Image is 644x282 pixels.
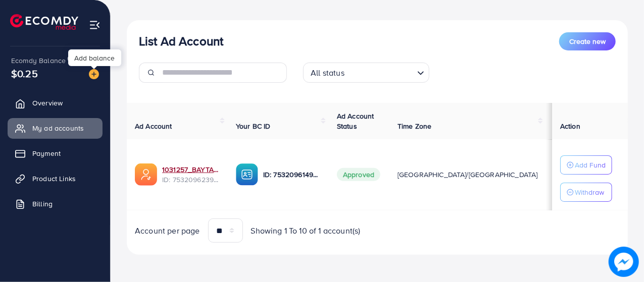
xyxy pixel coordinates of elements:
img: ic-ba-acc.ded83a64.svg [236,163,258,186]
span: Ad Account Status [337,111,374,131]
span: Overview [32,98,63,108]
span: All status [309,66,346,80]
button: Create new [559,32,616,50]
span: Payment [32,148,61,158]
button: Add Fund [560,155,612,175]
span: Time Zone [398,121,431,131]
span: ID: 7532096239010316305 [162,175,220,185]
div: Add balance [68,49,121,66]
span: Account per page [135,225,200,237]
span: Create new [569,36,606,46]
img: menu [89,19,101,31]
span: My ad accounts [32,123,84,133]
div: <span class='underline'>1031257_BAYTAEK_1753702824295</span></br>7532096239010316305 [162,164,220,185]
a: Overview [8,93,103,113]
p: Withdraw [575,186,604,198]
span: Showing 1 To 10 of 1 account(s) [251,225,361,237]
button: Withdraw [560,183,612,202]
a: 1031257_BAYTAEK_1753702824295 [162,164,220,175]
h3: List Ad Account [139,34,223,48]
a: Billing [8,194,103,214]
p: ID: 7532096149239529473 [263,168,321,181]
p: Add Fund [575,159,606,171]
span: Action [560,121,580,131]
span: Billing [32,199,53,209]
a: Product Links [8,168,103,189]
img: image [609,247,639,277]
span: Ad Account [135,121,172,131]
span: Your BC ID [236,121,271,131]
img: logo [10,14,78,30]
span: Approved [337,168,380,181]
span: $0.25 [11,66,38,81]
a: My ad accounts [8,118,103,138]
img: ic-ads-acc.e4c84228.svg [135,163,157,186]
span: Ecomdy Balance [11,55,66,66]
span: [GEOGRAPHIC_DATA]/[GEOGRAPHIC_DATA] [398,170,538,180]
span: Product Links [32,174,76,184]
a: Payment [8,143,103,163]
input: Search for option [348,64,413,80]
img: image [89,69,99,79]
div: Search for option [303,63,429,83]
